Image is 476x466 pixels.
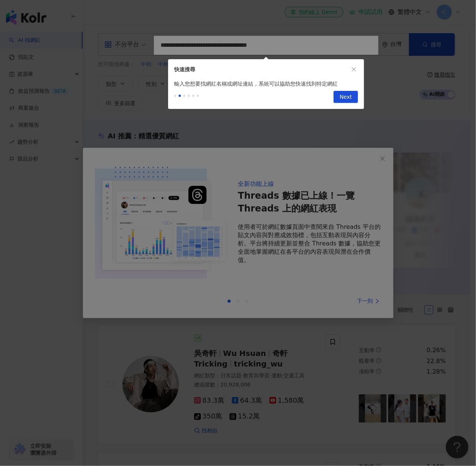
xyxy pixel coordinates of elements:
[350,65,358,74] button: close
[340,91,352,103] span: Next
[174,65,350,74] div: 快速搜尋
[168,80,364,88] div: 輸入您想要找網紅名稱或網址連結，系統可以協助您快速找到特定網紅
[334,91,358,103] button: Next
[351,67,357,72] span: close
